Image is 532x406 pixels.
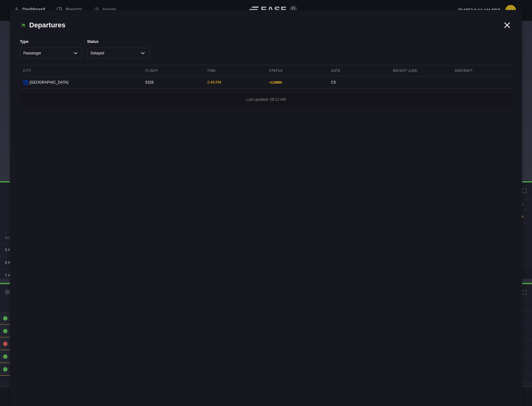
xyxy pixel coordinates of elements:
[207,80,221,85] span: 2:49 PM
[331,80,336,85] span: C5
[269,80,323,85] div: + 110 MIN
[328,65,388,76] div: Gate
[204,65,264,76] div: Time
[266,65,326,76] div: Status
[20,20,502,30] h2: Departures
[142,65,203,76] div: Flight
[390,65,450,76] div: Weight (lbs)
[20,94,512,105] div: Last updated: 08:12 AM
[20,65,141,76] div: City
[87,39,149,44] label: Status
[30,80,68,85] span: [GEOGRAPHIC_DATA]
[452,65,512,76] div: Aircraft
[20,39,82,44] label: Type
[142,76,203,88] div: 5328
